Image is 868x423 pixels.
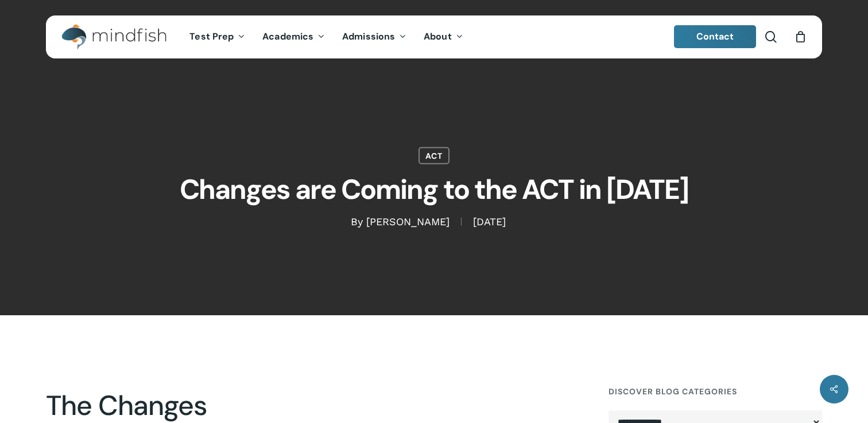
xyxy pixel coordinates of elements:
[189,30,234,42] span: Test Prep
[334,32,415,42] a: Admissions
[254,32,334,42] a: Academics
[351,218,363,226] span: By
[424,30,452,42] span: About
[674,25,757,48] a: Contact
[696,30,734,42] span: Contact
[147,164,721,215] h1: Changes are Coming to the ACT in [DATE]
[609,381,822,402] h4: Discover Blog Categories
[366,216,449,228] a: [PERSON_NAME]
[46,389,578,422] h2: The Changes
[461,218,517,226] span: [DATE]
[342,30,395,42] span: Admissions
[46,15,822,58] header: Main Menu
[415,32,472,42] a: About
[262,30,313,42] span: Academics
[181,15,471,58] nav: Main Menu
[181,32,254,42] a: Test Prep
[418,147,449,164] a: ACT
